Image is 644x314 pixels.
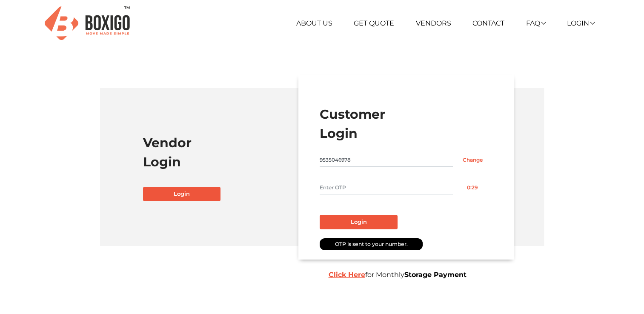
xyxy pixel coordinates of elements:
a: Get Quote [354,19,394,27]
a: Login [143,187,221,201]
a: Contact [472,19,504,27]
div: for Monthly [322,270,565,280]
a: Login [567,19,594,27]
input: Mobile No [320,153,452,167]
h1: Customer Login [320,105,492,143]
a: FAQ [526,19,545,27]
a: About Us [296,19,332,27]
button: Login [320,215,398,229]
div: OTP is sent to your number. [320,238,423,251]
input: Enter OTP [320,181,452,194]
img: Boxigo [45,6,130,40]
h1: Vendor Login [143,133,316,171]
b: Storage Payment [404,271,467,279]
a: Click Here [329,271,365,279]
button: 0:29 [453,181,492,194]
a: Vendors [416,19,451,27]
input: Change [453,153,492,167]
